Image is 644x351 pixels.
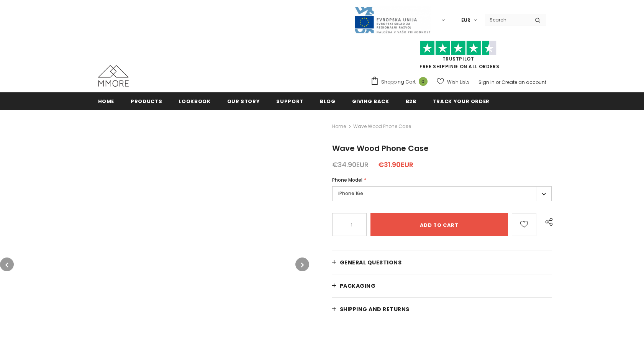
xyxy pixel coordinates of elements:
[276,92,303,110] a: support
[332,160,369,169] span: €34.90EUR
[442,56,474,62] a: Trustpilot
[437,75,470,89] a: Wish Lists
[352,98,389,105] span: Giving back
[354,16,431,23] a: Javni Razpis
[406,98,416,105] span: B2B
[370,213,508,236] input: Add to cart
[227,92,260,110] a: Our Story
[332,186,552,201] label: iPhone 16e
[461,16,470,24] span: EUR
[478,79,495,85] a: Sign In
[320,98,336,105] span: Blog
[378,160,413,169] span: €31.90EUR
[131,92,162,110] a: Products
[420,41,497,56] img: Trust Pilot Stars
[332,298,552,321] a: Shipping and returns
[276,98,303,105] span: support
[353,122,411,131] span: Wave Wood Phone Case
[332,177,362,183] span: Phone Model
[340,282,376,290] span: PACKAGING
[447,78,470,86] span: Wish Lists
[179,92,210,110] a: Lookbook
[340,305,410,313] span: Shipping and returns
[496,79,500,85] span: or
[370,76,431,88] a: Shopping Cart 0
[485,14,529,25] input: Search Site
[419,77,428,86] span: 0
[332,251,552,274] a: General Questions
[340,259,402,266] span: General Questions
[406,92,416,110] a: B2B
[98,65,129,87] img: MMORE Cases
[332,143,429,154] span: Wave Wood Phone Case
[179,98,210,105] span: Lookbook
[352,92,389,110] a: Giving back
[332,274,552,297] a: PACKAGING
[98,98,115,105] span: Home
[332,122,346,131] a: Home
[227,98,260,105] span: Our Story
[320,92,336,110] a: Blog
[354,6,431,34] img: Javni Razpis
[131,98,162,105] span: Products
[381,78,416,86] span: Shopping Cart
[501,79,546,85] a: Create an account
[370,44,546,70] span: FREE SHIPPING ON ALL ORDERS
[433,92,490,110] a: Track your order
[98,92,115,110] a: Home
[433,98,490,105] span: Track your order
